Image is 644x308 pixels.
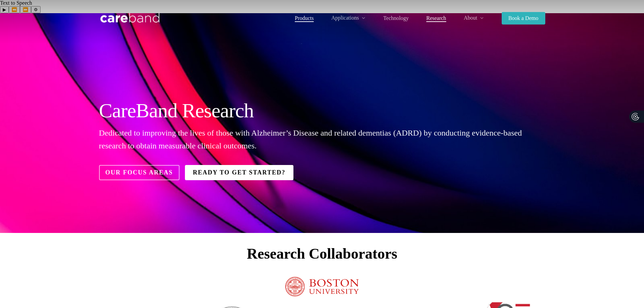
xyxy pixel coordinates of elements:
a: Applications [331,15,366,21]
span: Dedicated to improving the lives of those with Alzheimer’s Disease and related dementias (ADRD) b... [99,128,522,150]
a: Products [295,16,314,21]
span: Applications [331,15,359,21]
h2: CareBand Research [99,97,545,124]
a: Book a Demo [502,16,545,21]
h2: Research Collaborators [99,245,545,263]
a: Our Focus Areas [99,165,180,181]
span: About [464,15,477,21]
a: Ready to Get Started? [185,165,294,181]
span: Book a Demo [508,15,539,21]
a: Technology [383,16,409,21]
a: Research [426,16,446,21]
a: About [464,15,484,21]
